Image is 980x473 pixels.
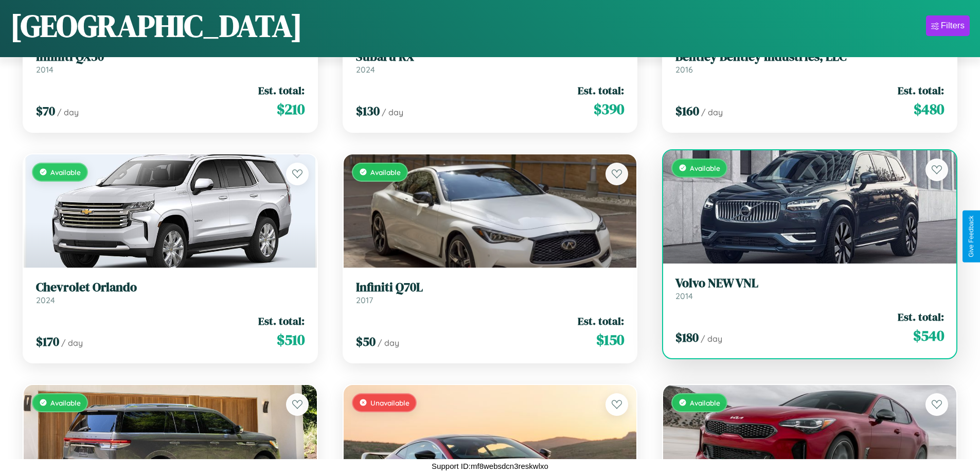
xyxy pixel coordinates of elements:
a: Infiniti Q70L2017 [356,280,625,305]
h3: Infiniti Q70L [356,280,625,295]
span: $ 180 [675,329,699,346]
span: Unavailable [370,398,409,407]
span: 2014 [36,64,54,75]
span: Est. total: [578,83,624,98]
span: Est. total: [578,313,624,328]
h3: Chevrolet Orlando [36,280,305,295]
span: Available [50,168,81,177]
a: Bentley Bentley Industries, LLC2016 [675,49,944,75]
span: 2024 [356,64,375,75]
span: / day [378,338,399,348]
span: Available [690,164,720,172]
span: $ 210 [277,99,305,119]
span: / day [61,338,83,348]
h3: Volvo NEW VNL [675,276,944,291]
span: / day [57,107,79,117]
span: / day [701,334,722,344]
span: Available [370,168,401,177]
span: $ 50 [356,333,376,350]
span: Available [690,398,720,407]
span: $ 170 [36,333,59,350]
h1: [GEOGRAPHIC_DATA] [10,5,302,47]
span: $ 390 [594,99,624,119]
span: $ 70 [36,102,55,119]
div: Give Feedback [968,216,975,257]
span: Est. total: [258,83,305,98]
span: 2016 [675,64,693,75]
a: Chevrolet Orlando2024 [36,280,305,305]
span: $ 130 [356,102,380,119]
span: Available [50,398,81,407]
a: Volvo NEW VNL2014 [675,276,944,301]
span: Est. total: [898,83,944,98]
p: Support ID: mf8websdcn3reskwlxo [432,459,548,473]
span: $ 510 [277,329,305,350]
span: 2024 [36,295,55,305]
span: $ 160 [675,102,699,119]
span: $ 150 [596,329,624,350]
h3: Subaru RX [356,49,625,64]
a: Subaru RX2024 [356,49,625,75]
span: / day [382,107,403,117]
div: Filters [941,21,965,31]
span: / day [701,107,723,117]
h3: Bentley Bentley Industries, LLC [675,49,944,64]
button: Filters [926,15,970,36]
h3: Infiniti QX50 [36,49,305,64]
a: Infiniti QX502014 [36,49,305,75]
span: $ 480 [914,99,944,119]
span: 2017 [356,295,373,305]
span: Est. total: [898,309,944,324]
span: 2014 [675,291,693,301]
span: $ 540 [913,325,944,346]
span: Est. total: [258,313,305,328]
